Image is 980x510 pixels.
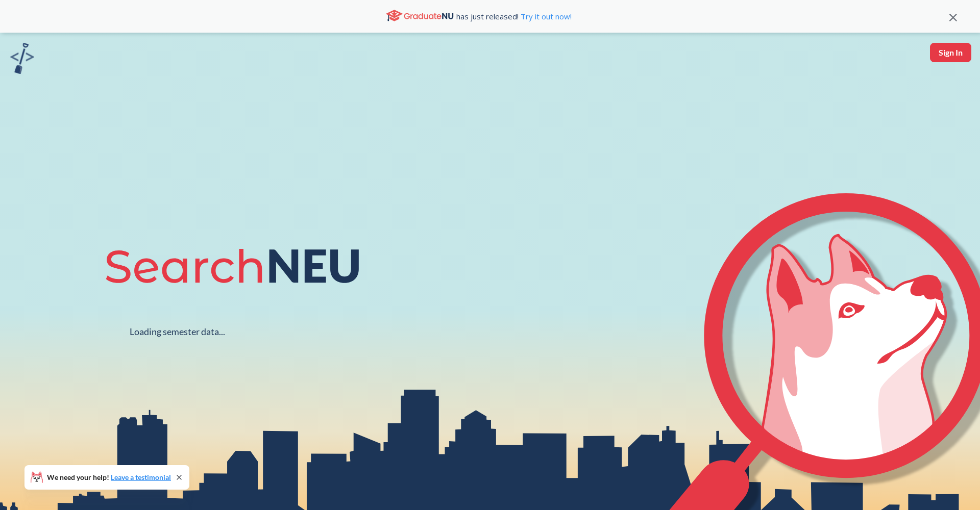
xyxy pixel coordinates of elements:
span: has just released! [456,11,572,22]
img: sandbox logo [10,43,34,74]
a: Try it out now! [519,11,572,21]
span: We need your help! [47,474,171,481]
button: Sign In [930,43,971,62]
a: sandbox logo [10,43,34,77]
a: Leave a testimonial [111,473,171,481]
div: Loading semester data... [130,326,225,338]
